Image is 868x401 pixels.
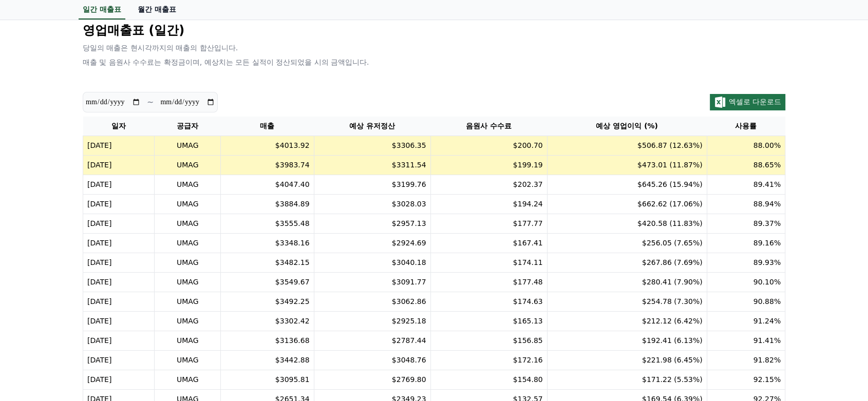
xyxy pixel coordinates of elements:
[430,175,547,195] td: $202.37
[83,57,785,67] p: 매출 및 음원사 수수료는 확정금이며, 예상치는 모든 실적이 정산되었을 시의 금액입니다.
[83,22,785,39] p: 영업매출표 (일간)
[155,370,221,390] td: UMAG
[85,341,116,350] span: Messages
[430,331,547,351] td: $156.85
[221,234,314,253] td: $3348.16
[314,351,430,370] td: $3048.76
[83,234,155,253] td: [DATE]
[83,195,155,214] td: [DATE]
[547,175,707,195] td: $645.26 (15.94%)
[430,312,547,331] td: $165.13
[83,273,155,292] td: [DATE]
[707,273,785,292] td: 90.10%
[133,326,197,351] a: Settings
[221,136,314,156] td: $4013.92
[430,234,547,253] td: $167.41
[707,214,785,234] td: 89.37%
[314,312,430,331] td: $2925.18
[83,292,155,312] td: [DATE]
[547,292,707,312] td: $254.78 (7.30%)
[430,273,547,292] td: $177.48
[155,292,221,312] td: UMAG
[547,156,707,175] td: $473.01 (11.87%)
[430,136,547,156] td: $200.70
[221,370,314,390] td: $3095.81
[707,253,785,273] td: 89.93%
[221,312,314,331] td: $3302.42
[155,253,221,273] td: UMAG
[430,156,547,175] td: $199.19
[430,253,547,273] td: $174.11
[155,234,221,253] td: UMAG
[155,156,221,175] td: UMAG
[155,195,221,214] td: UMAG
[547,370,707,390] td: $171.22 (5.53%)
[707,156,785,175] td: 88.65%
[83,43,785,53] p: 당일의 매출은 현시각까지의 매출의 합산입니다.
[729,98,781,106] span: 엑셀로 다운로드
[152,341,177,349] span: Settings
[221,195,314,214] td: $3884.89
[314,253,430,273] td: $3040.18
[221,175,314,195] td: $4047.40
[155,273,221,292] td: UMAG
[707,331,785,351] td: 91.41%
[707,312,785,331] td: 91.24%
[221,117,314,136] th: 매출
[314,292,430,312] td: $3062.86
[314,273,430,292] td: $3091.77
[430,292,547,312] td: $174.63
[314,136,430,156] td: $3306.35
[547,312,707,331] td: $212.12 (6.42%)
[707,351,785,370] td: 91.82%
[83,331,155,351] td: [DATE]
[314,117,430,136] th: 예상 유저정산
[547,136,707,156] td: $506.87 (12.63%)
[221,292,314,312] td: $3492.25
[314,156,430,175] td: $3311.54
[547,195,707,214] td: $662.62 (17.06%)
[83,214,155,234] td: [DATE]
[707,234,785,253] td: 89.16%
[430,195,547,214] td: $194.24
[221,273,314,292] td: $3549.67
[155,351,221,370] td: UMAG
[547,117,707,136] th: 예상 영업이익 (%)
[83,253,155,273] td: [DATE]
[155,331,221,351] td: UMAG
[155,117,221,136] th: 공급자
[547,273,707,292] td: $280.41 (7.90%)
[155,175,221,195] td: UMAG
[707,136,785,156] td: 88.00%
[547,214,707,234] td: $420.58 (11.83%)
[547,253,707,273] td: $267.86 (7.69%)
[314,234,430,253] td: $2924.69
[430,351,547,370] td: $172.16
[221,351,314,370] td: $3442.88
[547,351,707,370] td: $221.98 (6.45%)
[3,326,68,351] a: Home
[707,195,785,214] td: 88.94%
[83,136,155,156] td: [DATE]
[547,331,707,351] td: $192.41 (6.13%)
[430,214,547,234] td: $177.77
[83,156,155,175] td: [DATE]
[221,156,314,175] td: $3983.74
[314,370,430,390] td: $2769.80
[83,351,155,370] td: [DATE]
[83,312,155,331] td: [DATE]
[707,175,785,195] td: 89.41%
[155,214,221,234] td: UMAG
[155,136,221,156] td: UMAG
[710,94,785,110] button: 엑셀로 다운로드
[430,117,547,136] th: 음원사 수수료
[547,234,707,253] td: $256.05 (7.65%)
[314,331,430,351] td: $2787.44
[83,117,155,136] th: 일자
[221,214,314,234] td: $3555.48
[314,195,430,214] td: $3028.03
[155,312,221,331] td: UMAG
[314,175,430,195] td: $3199.76
[707,292,785,312] td: 90.88%
[26,341,44,349] span: Home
